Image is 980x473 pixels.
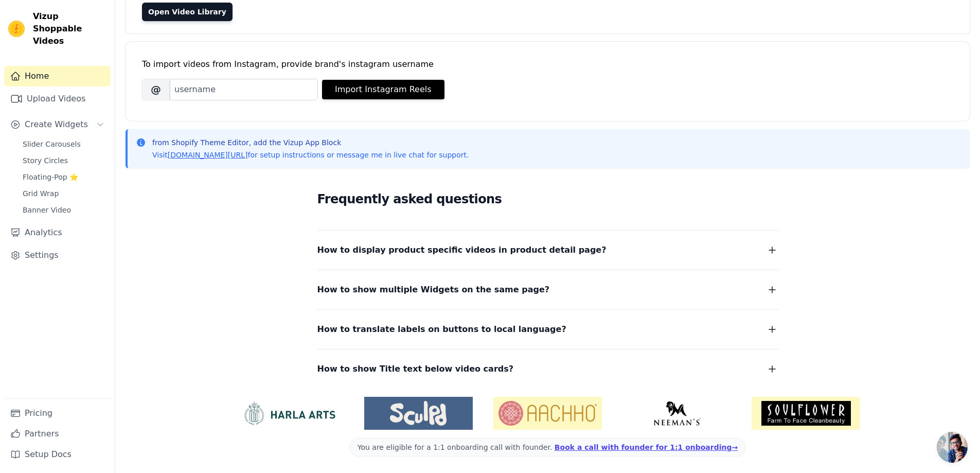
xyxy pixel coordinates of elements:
p: from Shopify Theme Editor, add the Vizup App Block [152,137,469,148]
a: Home [4,66,111,86]
span: Floating-Pop ⭐ [23,172,78,182]
a: Open chat [937,432,968,463]
span: How to show multiple Widgets on the same page? [317,283,550,297]
img: HarlaArts [235,401,344,426]
a: Setup Docs [4,444,111,465]
a: Pricing [4,403,111,424]
a: Open Video Library [142,3,233,21]
a: Analytics [4,222,111,243]
button: How to show Title text below video cards? [317,362,778,376]
span: How to translate labels on buttons to local language? [317,322,566,337]
img: Aachho [493,397,602,430]
a: Partners [4,424,111,444]
span: @ [142,79,170,100]
span: Slider Carousels [23,139,81,149]
span: How to display product specific videos in product detail page? [317,243,607,257]
img: Soulflower [752,397,860,430]
span: Create Widgets [25,118,88,131]
button: How to translate labels on buttons to local language? [317,322,778,337]
span: Story Circles [23,155,68,166]
input: username [170,79,318,100]
a: Book a call with founder for 1:1 onboarding [555,443,738,451]
a: Banner Video [16,203,111,217]
a: [DOMAIN_NAME][URL] [168,151,248,159]
a: Floating-Pop ⭐ [16,170,111,184]
a: Slider Carousels [16,137,111,151]
a: Grid Wrap [16,186,111,201]
a: Settings [4,245,111,266]
img: Neeman's [622,401,731,426]
img: Vizup [8,21,25,37]
h2: Frequently asked questions [317,189,778,209]
button: Import Instagram Reels [322,80,444,99]
p: Visit for setup instructions or message me in live chat for support. [152,150,469,160]
span: Banner Video [23,205,71,215]
button: Create Widgets [4,114,111,135]
div: To import videos from Instagram, provide brand's instagram username [142,58,953,71]
a: Upload Videos [4,89,111,109]
a: Story Circles [16,153,111,168]
img: Sculpd US [364,401,473,426]
button: How to display product specific videos in product detail page? [317,243,778,257]
span: Vizup Shoppable Videos [33,10,106,47]
span: Grid Wrap [23,188,59,199]
span: How to show Title text below video cards? [317,362,514,376]
button: How to show multiple Widgets on the same page? [317,283,778,297]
